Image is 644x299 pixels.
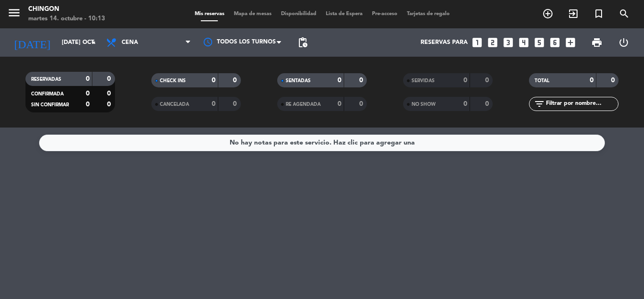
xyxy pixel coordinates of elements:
strong: 0 [359,101,365,107]
i: menu [7,6,21,20]
div: martes 14. octubre - 10:13 [28,14,105,24]
strong: 0 [485,77,491,84]
span: Cena [122,39,138,46]
i: search [619,8,630,19]
strong: 0 [233,101,239,107]
strong: 0 [107,90,113,97]
span: pending_actions [297,37,308,48]
span: Reservas para [421,39,468,46]
span: Lista de Espera [321,11,367,17]
strong: 0 [212,77,215,84]
button: menu [7,6,21,23]
input: Filtrar por nombre... [545,99,618,109]
i: looks_4 [518,36,530,49]
i: looks_5 [533,36,545,49]
strong: 0 [611,77,617,84]
strong: 0 [86,101,90,108]
span: TOTAL [535,78,549,83]
span: print [591,37,603,48]
strong: 0 [212,101,215,107]
i: add_circle_outline [542,8,553,19]
strong: 0 [463,77,467,84]
div: LOG OUT [610,28,637,57]
i: looks_two [487,36,499,49]
span: CONFIRMADA [31,92,64,96]
i: arrow_drop_down [88,37,99,48]
i: [DATE] [7,32,57,53]
i: add_box [564,36,577,49]
span: RE AGENDADA [286,102,321,107]
i: exit_to_app [568,8,579,19]
strong: 0 [590,77,594,84]
strong: 0 [338,101,341,107]
strong: 0 [107,76,113,82]
span: CANCELADA [160,102,189,107]
i: looks_6 [549,36,561,49]
strong: 0 [463,101,467,107]
div: Chingon [28,5,105,14]
strong: 0 [485,101,491,107]
strong: 0 [233,77,239,84]
span: RESERVADAS [31,77,61,82]
div: No hay notas para este servicio. Haz clic para agregar una [230,137,415,148]
span: SENTADAS [286,78,311,83]
span: SIN CONFIRMAR [31,103,69,107]
span: Mis reservas [190,11,229,17]
i: looks_one [471,36,483,49]
span: SERVIDAS [412,78,435,83]
i: filter_list [534,98,545,110]
span: Mapa de mesas [229,11,276,17]
strong: 0 [86,76,90,82]
span: CHECK INS [160,78,186,83]
i: looks_3 [502,36,514,49]
span: Pre-acceso [367,11,402,17]
strong: 0 [359,77,365,84]
strong: 0 [338,77,341,84]
span: Tarjetas de regalo [402,11,454,17]
i: power_settings_new [618,37,629,48]
i: turned_in_not [593,8,604,19]
strong: 0 [107,101,113,108]
span: NO SHOW [412,102,436,107]
strong: 0 [86,90,90,97]
span: Disponibilidad [276,11,321,17]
